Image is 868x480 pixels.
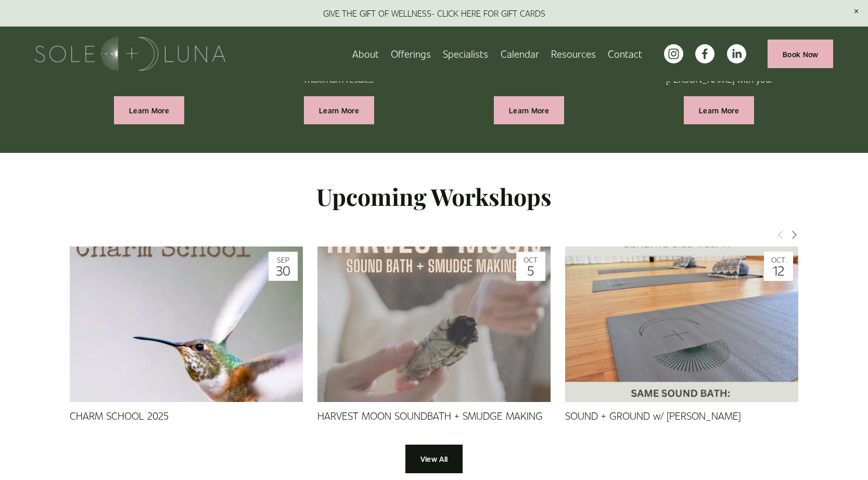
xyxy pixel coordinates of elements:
img: Sole + Luna [35,37,226,71]
a: View All [405,445,463,473]
a: folder dropdown [391,45,431,63]
span: Previous [776,230,785,239]
span: Oct [765,256,792,263]
span: Sep [270,256,296,263]
span: Resources [551,46,596,62]
a: HARVEST MOON SOUNDBATH + SMUDGE MAKING [317,409,543,422]
span: Oct [518,256,544,263]
span: Offerings [391,46,431,62]
a: Learn More [684,96,754,125]
a: instagram-unauth [664,44,683,63]
a: Specialists [443,45,488,63]
a: folder dropdown [551,45,596,63]
a: About [352,45,379,63]
span: 30 [270,263,296,277]
a: CHARM SCHOOL 2025 [70,409,169,422]
span: 5 [518,263,544,277]
img: CHARM SCHOOL 2025 [70,208,303,441]
a: SOUND + GROUND w/ [PERSON_NAME] [565,409,741,422]
a: LinkedIn [727,44,746,63]
a: CHARM SCHOOL 2025 Sep 30 [70,247,303,402]
a: Learn More [114,96,184,125]
a: Calendar [501,45,539,63]
a: SOUND + GROUND w/ Marian McNair Oct 12 [565,247,798,402]
a: Learn More [304,96,374,125]
a: Learn More [494,96,564,125]
img: HARVEST MOON SOUNDBATH + SMUDGE MAKING [317,208,551,441]
a: Book Now [768,40,833,68]
a: HARVEST MOON SOUNDBATH + SMUDGE MAKING Oct 5 [317,247,551,402]
a: facebook-unauth [695,44,714,63]
span: 12 [765,263,792,277]
img: SOUND + GROUND w/ Marian McNair [565,208,798,441]
span: Next [790,230,798,239]
a: Contact [608,45,642,63]
h2: Upcoming Workshops [70,181,798,212]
